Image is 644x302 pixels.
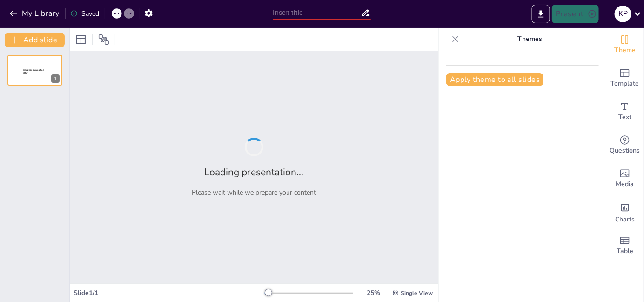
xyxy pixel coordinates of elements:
button: My Library [7,6,63,21]
span: Single View [401,289,433,297]
span: Theme [614,45,636,55]
div: Saved [70,9,99,18]
div: 1 [7,55,62,86]
button: Export to PowerPoint [532,5,550,23]
div: Add charts and graphs [606,195,644,229]
div: Add ready made slides [606,61,644,95]
button: Apply theme to all slides [446,73,543,86]
span: Table [617,246,633,256]
div: K P [615,6,631,22]
input: Insert title [273,6,362,20]
div: Change the overall theme [606,28,644,61]
span: Position [98,34,109,45]
button: Present [552,5,598,23]
div: Get real-time input from your audience [606,128,644,162]
p: Themes [463,28,597,50]
div: 25 % [362,289,385,297]
span: Sendsteps presentation editor [23,69,44,74]
h2: Loading presentation... [205,166,304,179]
span: Template [611,79,639,89]
button: Add slide [5,33,65,47]
div: Layout [74,32,88,47]
span: Media [616,179,634,189]
div: Slide 1 / 1 [74,289,264,297]
div: Add text boxes [606,95,644,128]
div: Add a table [606,229,644,262]
span: Charts [615,215,635,225]
p: Please wait while we prepare your content [192,188,316,197]
div: 1 [51,74,60,83]
span: Questions [610,146,640,156]
span: Text [618,112,631,122]
div: Add images, graphics, shapes or video [606,162,644,195]
button: K P [615,5,631,23]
